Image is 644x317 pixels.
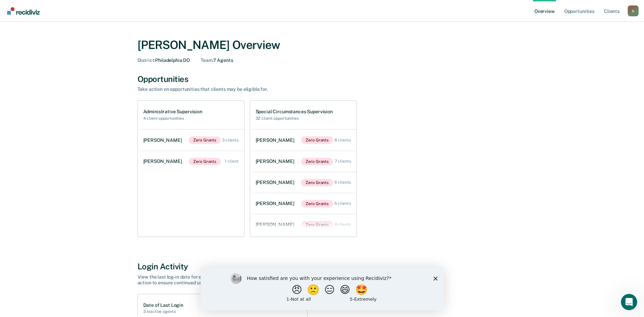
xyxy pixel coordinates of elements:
[253,151,356,172] a: [PERSON_NAME]Zero Grants 7 clients
[256,137,297,143] div: [PERSON_NAME]
[7,7,40,15] img: Recidiviz
[201,57,233,63] div: 7 Agents
[141,130,244,151] a: [PERSON_NAME]Zero Grants 3 clients
[256,116,333,121] h2: 32 client opportunities
[256,158,297,164] div: [PERSON_NAME]
[253,214,356,235] a: [PERSON_NAME]Zero Grants 4 clients
[301,179,333,186] span: Zero Grants
[137,274,375,286] div: View the last log-in date for each agent. Any agent inactive for over 30 days will be flagged, so...
[256,109,333,115] h1: Special Circumstances Supervision
[334,222,351,227] div: 4 clients
[143,116,202,121] h2: 4 client opportunities
[189,136,221,144] span: Zero Grants
[301,200,333,207] span: Zero Grants
[201,57,213,63] span: Team :
[334,180,351,185] div: 6 clients
[137,86,375,92] div: Take action on opportunities that clients may be eligible for.
[201,266,444,310] iframe: Survey by Kim from Recidiviz
[256,180,297,185] div: [PERSON_NAME]
[334,201,351,206] div: 6 clients
[143,158,185,164] div: [PERSON_NAME]
[301,158,333,165] span: Zero Grants
[256,201,297,206] div: [PERSON_NAME]
[621,294,637,310] iframe: Intercom live chat
[256,222,297,228] div: [PERSON_NAME]
[137,57,155,63] span: District :
[143,137,185,143] div: [PERSON_NAME]
[253,130,356,151] a: [PERSON_NAME]Zero Grants 8 clients
[137,38,507,52] div: [PERSON_NAME] Overview
[253,193,356,214] a: [PERSON_NAME]Zero Grants 6 clients
[222,138,239,143] div: 3 clients
[334,138,351,143] div: 8 clients
[628,5,639,16] div: b
[143,109,202,115] h1: Administrative Supervision
[253,172,356,193] a: [PERSON_NAME]Zero Grants 6 clients
[189,158,221,165] span: Zero Grants
[225,159,238,164] div: 1 client
[301,221,333,229] span: Zero Grants
[137,74,507,84] div: Opportunities
[137,262,507,271] div: Login Activity
[335,159,351,164] div: 7 clients
[141,151,244,172] a: [PERSON_NAME]Zero Grants 1 client
[628,5,639,16] button: Profile dropdown button
[143,309,183,314] h2: 3 inactive agents
[301,136,333,144] span: Zero Grants
[143,302,183,308] h1: Date of Last Login
[137,57,190,63] div: Philadelphia DO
